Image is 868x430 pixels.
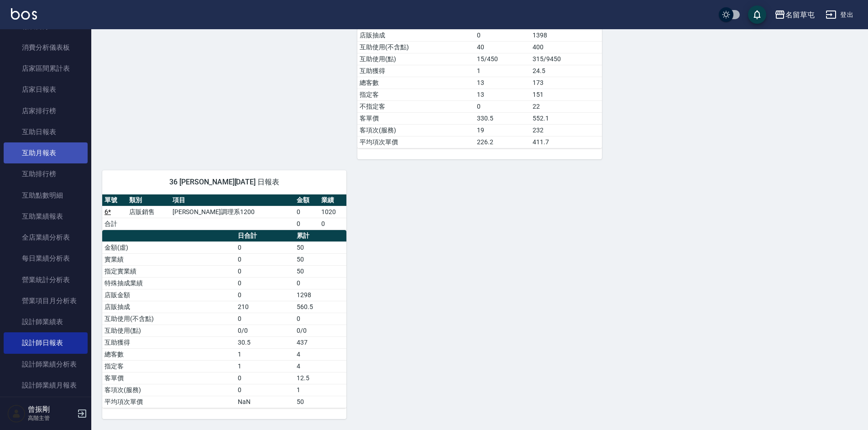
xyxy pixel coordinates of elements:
td: 店販抽成 [102,301,235,313]
td: 實業績 [102,253,235,265]
td: 互助使用(點) [357,53,475,65]
td: 0 [235,265,294,277]
td: 400 [530,41,602,53]
div: 名留草屯 [785,9,815,21]
td: 互助使用(不含點) [357,41,475,53]
td: 總客數 [357,77,475,89]
td: 22 [530,100,602,112]
td: 15/450 [475,53,530,65]
td: 0 [235,384,294,396]
a: 互助月報表 [4,142,88,163]
td: 0 [319,218,346,230]
td: 客單價 [102,372,235,384]
td: 互助獲得 [102,336,235,348]
td: 客項次(服務) [357,124,475,136]
td: 4 [294,360,346,372]
td: 0 [235,372,294,384]
td: 0/0 [294,325,346,336]
td: 0 [294,277,346,289]
td: NaN [235,396,294,408]
td: 不指定客 [357,100,475,112]
td: 0 [235,253,294,265]
td: 互助使用(點) [102,325,235,336]
th: 累計 [294,230,346,242]
td: 13 [475,89,530,100]
td: 210 [235,301,294,313]
td: 金額(虛) [102,241,235,253]
td: 店販銷售 [127,206,170,218]
td: 173 [530,77,602,89]
td: 13 [475,77,530,89]
td: 232 [530,124,602,136]
td: 0/0 [235,325,294,336]
a: 設計師業績分析表 [4,354,88,375]
a: 店家區間累計表 [4,58,88,79]
th: 日合計 [235,230,294,242]
td: 0 [294,206,319,218]
td: 50 [294,396,346,408]
a: 互助排行榜 [4,163,88,184]
a: 設計師日報表 [4,332,88,353]
span: 36 [PERSON_NAME][DATE] 日報表 [113,178,335,187]
td: 互助使用(不含點) [102,313,235,325]
td: 0 [294,313,346,325]
a: 互助日報表 [4,121,88,142]
td: 指定客 [102,360,235,372]
td: 0 [235,313,294,325]
td: 特殊抽成業績 [102,277,235,289]
a: 設計師業績表 [4,311,88,332]
button: 名留草屯 [771,5,818,24]
button: save [748,5,766,24]
td: 0 [235,241,294,253]
td: 0 [235,289,294,301]
td: 552.1 [530,112,602,124]
td: 店販抽成 [357,29,475,41]
a: 全店業績分析表 [4,227,88,248]
a: 設計師抽成報表 [4,396,88,417]
a: 店家排行榜 [4,100,88,121]
td: 1 [235,360,294,372]
table: a dense table [102,194,346,230]
td: 315/9450 [530,53,602,65]
table: a dense table [102,230,346,408]
a: 互助業績報表 [4,206,88,227]
td: 151 [530,89,602,100]
img: Logo [11,8,37,20]
td: 50 [294,253,346,265]
td: 437 [294,336,346,348]
td: [PERSON_NAME]調理系1200 [170,206,294,218]
td: 平均項次單價 [357,136,475,148]
td: 411.7 [530,136,602,148]
td: 1 [294,384,346,396]
td: 總客數 [102,348,235,360]
img: Person [7,404,26,423]
h5: 曾振剛 [28,405,74,414]
td: 店販金額 [102,289,235,301]
td: 24.5 [530,65,602,77]
td: 50 [294,265,346,277]
td: 0 [235,277,294,289]
td: 40 [475,41,530,53]
a: 營業統計分析表 [4,269,88,290]
td: 客單價 [357,112,475,124]
td: 226.2 [475,136,530,148]
td: 0 [475,100,530,112]
th: 類別 [127,194,170,206]
td: 1020 [319,206,346,218]
td: 0 [294,218,319,230]
td: 1 [235,348,294,360]
td: 12.5 [294,372,346,384]
p: 高階主管 [28,414,74,422]
th: 業績 [319,194,346,206]
a: 營業項目月分析表 [4,290,88,311]
td: 50 [294,241,346,253]
a: 店家日報表 [4,79,88,100]
td: 30.5 [235,336,294,348]
a: 互助點數明細 [4,185,88,206]
td: 指定客 [357,89,475,100]
td: 330.5 [475,112,530,124]
a: 每日業績分析表 [4,248,88,269]
td: 互助獲得 [357,65,475,77]
td: 合計 [102,218,127,230]
td: 平均項次單價 [102,396,235,408]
